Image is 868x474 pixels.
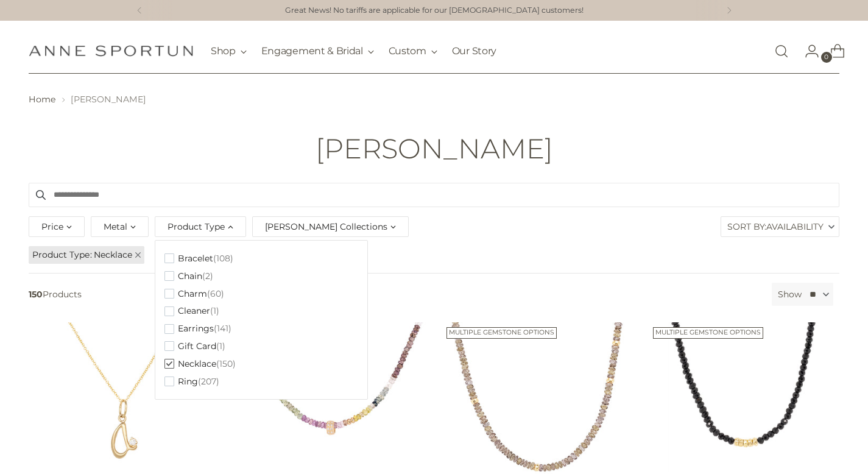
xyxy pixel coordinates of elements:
[795,39,819,63] a: Go to the account page
[778,288,802,301] label: Show
[452,38,496,65] a: Our Story
[164,285,224,303] button: Charm
[164,320,231,338] button: Earrings
[164,250,233,267] button: Bracelet
[104,220,127,233] span: Metal
[24,283,767,306] span: Products
[285,5,584,16] a: Great News! No tariffs are applicable for our [DEMOGRAPHIC_DATA] customers!
[178,377,198,387] span: Ring
[178,324,214,334] span: Earrings
[216,341,225,352] span: (1)
[178,341,216,352] span: Gift Card
[216,359,236,369] span: (150)
[820,39,845,63] a: Open cart modal
[164,302,219,320] button: Cleaner
[32,249,94,261] span: Product Type
[164,373,219,391] button: Ring
[211,38,247,65] button: Shop
[178,306,210,316] span: Cleaner
[207,289,224,299] span: (60)
[178,253,213,264] span: Bracelet
[769,39,794,63] a: Open search modal
[168,220,225,233] span: Product Type
[213,253,233,264] span: (108)
[94,249,132,260] span: Necklace
[41,220,63,233] span: Price
[29,289,43,300] b: 150
[29,183,839,207] input: Search products
[766,217,824,236] span: Availability
[265,220,387,233] span: [PERSON_NAME] Collections
[178,289,207,299] span: Charm
[29,94,56,105] a: Home
[316,133,553,164] h1: [PERSON_NAME]
[198,377,219,387] span: (207)
[164,267,213,285] button: Chain
[821,52,832,63] span: 0
[389,38,437,65] button: Custom
[214,324,231,334] span: (141)
[29,93,839,106] nav: breadcrumbs
[164,338,225,355] button: Gift Card
[29,45,193,57] a: Anne Sportun Fine Jewellery
[164,355,236,373] button: Necklace
[178,359,216,369] span: Necklace
[178,271,202,281] span: Chain
[210,306,219,316] span: (1)
[202,271,213,281] span: (2)
[261,38,374,65] button: Engagement & Bridal
[721,217,839,236] label: Sort By:Availability
[71,94,146,105] span: [PERSON_NAME]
